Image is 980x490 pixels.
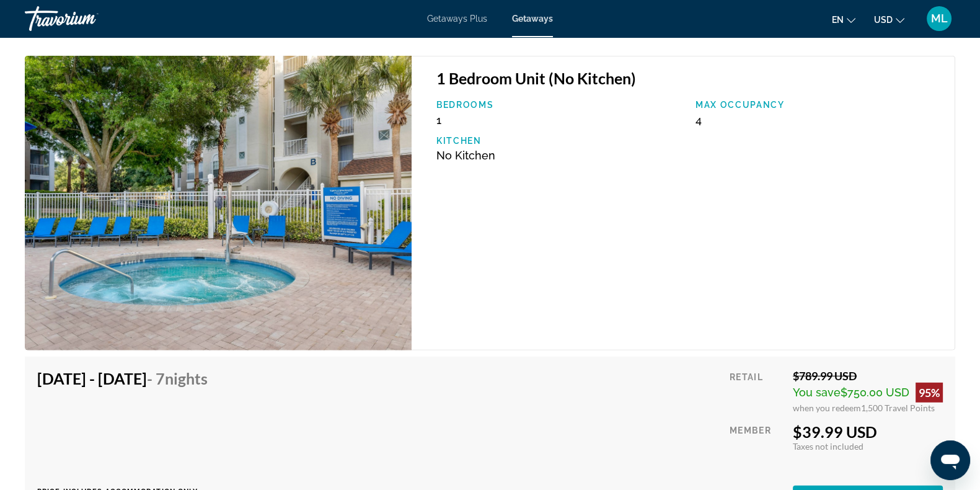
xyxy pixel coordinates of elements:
iframe: Button to launch messaging window [930,440,970,480]
span: Taxes not included [793,441,863,452]
div: $789.99 USD [793,369,943,383]
div: Retail [730,369,784,413]
span: Nights [165,369,208,388]
p: Kitchen [436,136,683,146]
div: $39.99 USD [793,422,943,441]
span: 4 [695,114,702,127]
a: Getaways Plus [427,14,487,24]
button: User Menu [923,6,955,32]
span: en [832,15,844,25]
div: 95% [916,383,943,403]
span: You save [793,386,841,399]
span: when you redeem [793,403,861,413]
h3: 1 Bedroom Unit (No Kitchen) [436,69,942,87]
p: Bedrooms [436,100,683,110]
div: Member [730,422,784,476]
a: Travorium [25,2,149,35]
button: Change language [832,11,855,29]
button: Change currency [874,11,904,29]
span: 1 [436,114,441,127]
span: No Kitchen [436,149,495,162]
h4: [DATE] - [DATE] [37,369,208,388]
a: Getaways [512,14,553,24]
span: $750.00 USD [841,386,909,399]
span: ML [931,12,948,25]
p: Max Occupancy [695,100,942,110]
img: 3996O01X.jpg [25,56,412,350]
span: 1,500 Travel Points [861,403,935,413]
span: - 7 [147,369,208,388]
span: USD [874,15,893,25]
